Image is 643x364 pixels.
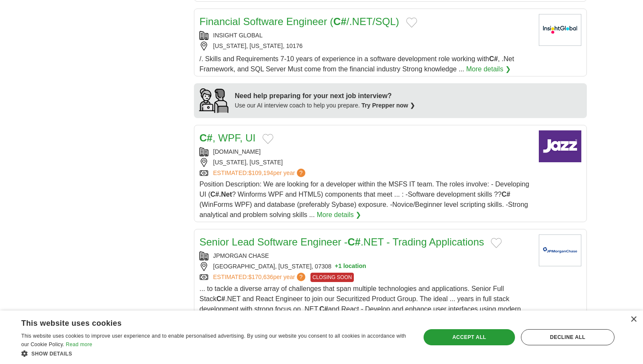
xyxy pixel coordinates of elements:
[319,305,328,313] strong: C#
[199,55,514,73] span: /. Skills and Requirements 7-10 years of experience in a software development role working with ,...
[406,17,417,28] button: Add to favorite jobs
[199,285,521,323] span: ... to tackle a diverse array of challenges that span multiple technologies and applications. Sen...
[21,316,387,328] div: This website uses cookies
[297,273,305,281] span: ?
[199,16,399,27] a: Financial Software Engineer (C#/.NET/SQL)
[199,132,256,144] a: C#, WPF, UI
[297,169,305,177] span: ?
[630,316,637,323] div: Close
[66,341,92,347] a: Read more, opens a new window
[211,191,232,198] strong: C#.Net
[335,262,366,271] button: +1 location
[235,91,415,101] div: Need help preparing for your next job interview?
[199,132,213,144] strong: C#
[539,234,581,266] img: JPMorgan Chase logo
[21,333,406,347] span: This website uses cookies to improve user experience and to enable personalised advertising. By u...
[199,158,532,167] div: [US_STATE], [US_STATE]
[213,252,269,259] a: JPMORGAN CHASE
[539,14,581,46] img: Insight Global logo
[361,102,415,109] a: Try Prepper now ❯
[491,238,502,248] button: Add to favorite jobs
[235,101,415,110] div: Use our AI interview coach to help you prepare.
[317,210,361,220] a: More details ❯
[199,147,532,156] div: [DOMAIN_NAME]
[213,273,307,282] a: ESTIMATED:$170,636per year?
[248,274,273,280] span: $170,636
[489,55,498,62] strong: C#
[199,42,532,51] div: [US_STATE], [US_STATE], 10176
[21,349,409,358] div: Show details
[310,273,354,282] span: CLOSING SOON
[213,169,307,178] a: ESTIMATED:$109,194per year?
[199,236,484,248] a: Senior Lead Software Engineer -C#.NET - Trading Applications
[333,16,347,27] strong: C#
[501,191,510,198] strong: C#
[199,262,532,271] div: [GEOGRAPHIC_DATA], [US_STATE], 07308
[424,329,515,345] div: Accept all
[262,134,273,144] button: Add to favorite jobs
[521,329,615,345] div: Decline all
[539,130,581,162] img: Company logo
[199,181,529,218] span: Position Description: We are looking for a developer within the MSFS IT team. The roles involve: ...
[31,351,72,357] span: Show details
[335,262,338,271] span: +
[347,236,361,248] strong: C#
[216,295,225,302] strong: C#
[466,64,511,74] a: More details ❯
[248,169,273,176] span: $109,194
[213,32,262,39] a: INSIGHT GLOBAL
